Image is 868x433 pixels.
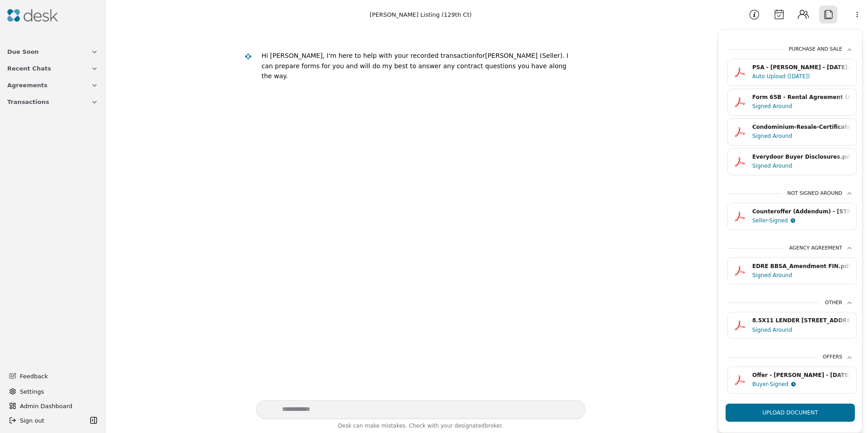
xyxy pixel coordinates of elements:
div: Signed Around [752,161,851,170]
button: Admin Dashboard [5,399,100,413]
button: Settings [5,384,100,399]
div: Form 65B - Rental Agreement (After Closing).pdf [752,93,851,102]
div: [PERSON_NAME] (Seller) [262,51,578,81]
div: Counteroffer (Addendum) - [STREET_ADDRESS]pdf [752,207,851,216]
button: PSA - [PERSON_NAME] - [DATE].pdfAuto Upload ([DATE]) [727,59,857,86]
button: Due Soon [2,43,104,60]
button: Not Signed Around [727,190,853,203]
div: EDRE BBSA_Amendment FIN.pdf [752,262,851,271]
button: EDRE BBSA_Amendment FIN.pdfSigned Around [727,257,857,284]
div: . I can prepare forms for you and will do my best to answer any contract questions you have along... [262,52,569,80]
button: Agreements [2,77,104,94]
span: Due Soon [7,47,39,56]
button: Purchase and Sale [727,46,853,59]
div: Desk can make mistakes. Check with your broker. [256,421,585,433]
button: Offer - [PERSON_NAME] - [DATE].pdfBuyer-Signed [727,367,857,394]
button: Form 65B - Rental Agreement (After Closing).pdfSigned Around [727,89,857,116]
div: Offers [823,353,853,361]
span: Sign out [20,416,44,425]
span: Feedback [20,372,93,381]
button: Other [727,299,853,312]
div: Hi [PERSON_NAME], I'm here to help with your recorded transaction [262,52,476,59]
button: Everydoor Buyer Disclosures.pdfSigned Around [727,148,857,175]
span: Agreements [7,80,47,90]
div: Buyer-Signed [752,380,788,389]
div: 8.5X11 LENDER [STREET_ADDRESS] copy.pdf [752,316,851,325]
span: Settings [20,387,44,396]
div: [PERSON_NAME] Listing (129th Ct) [370,10,472,19]
span: Transactions [7,97,49,107]
div: Signed Around [752,102,851,111]
div: Auto Upload ([DATE]) [752,72,851,81]
button: Condominium-Resale-Certificate-Unit 18.pdfSigned Around [727,118,857,146]
button: Sign out [5,413,87,428]
img: Desk [7,9,58,22]
button: Counteroffer (Addendum) - [STREET_ADDRESS]pdfSeller-Signed [727,203,857,230]
div: Agency Agreement [789,245,853,252]
span: Recent Chats [7,64,51,73]
textarea: Write your prompt here [256,400,585,419]
button: Transactions [2,94,104,110]
button: Recent Chats [2,60,104,77]
div: Signed Around [752,271,851,280]
div: Not Signed Around [787,190,853,198]
div: Offer - [PERSON_NAME] - [DATE].pdf [752,371,851,380]
div: Signed Around [752,325,851,334]
div: PSA - [PERSON_NAME] - [DATE].pdf [752,63,851,72]
div: Everydoor Buyer Disclosures.pdf [752,153,851,161]
div: Seller-Signed [752,216,788,225]
button: Offers [727,353,853,367]
div: Signed Around [752,132,851,141]
button: Feedback [4,368,98,384]
img: Desk [244,53,252,61]
div: Condominium-Resale-Certificate-Unit 18.pdf [752,123,851,132]
div: for [476,52,485,59]
button: Upload Document [726,404,855,422]
span: Admin Dashboard [20,401,96,411]
div: Other [825,299,853,307]
span: designated [454,423,485,429]
button: 8.5X11 LENDER [STREET_ADDRESS] copy.pdfSigned Around [727,312,857,339]
button: Agency Agreement [727,245,853,258]
div: Purchase and Sale [789,46,853,53]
